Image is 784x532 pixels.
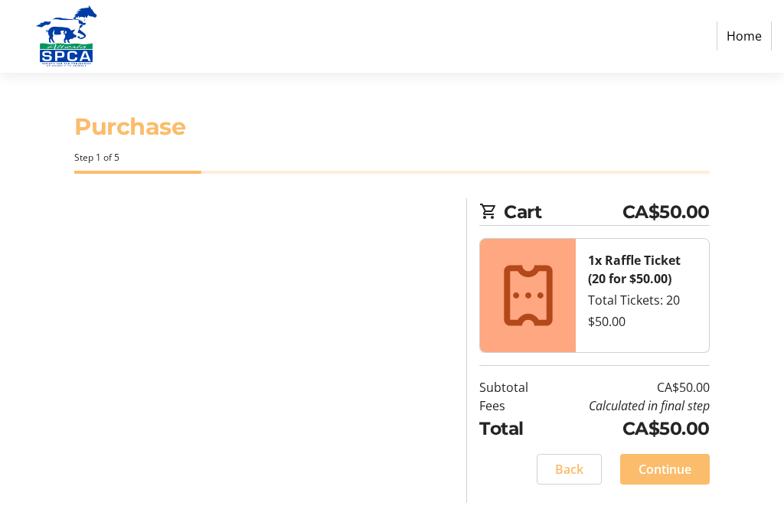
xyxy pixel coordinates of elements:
[622,199,710,226] span: CA$50.00
[588,292,696,310] div: Total Tickets: 20
[639,461,691,479] span: Continue
[74,152,709,165] div: Step 1 of 5
[620,455,710,485] button: Continue
[588,313,696,331] div: $50.00
[546,397,710,416] td: Calculated in final step
[479,379,546,397] td: Subtotal
[537,455,602,485] button: Back
[479,397,546,416] td: Fees
[546,379,710,397] td: CA$50.00
[12,6,121,67] img: Alberta SPCA's Logo
[555,461,583,479] span: Back
[74,110,709,145] h1: Purchase
[717,22,772,51] a: Home
[479,416,546,442] td: Total
[504,199,622,226] span: Cart
[588,253,681,288] strong: 1x Raffle Ticket (20 for $50.00)
[546,416,710,442] td: CA$50.00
